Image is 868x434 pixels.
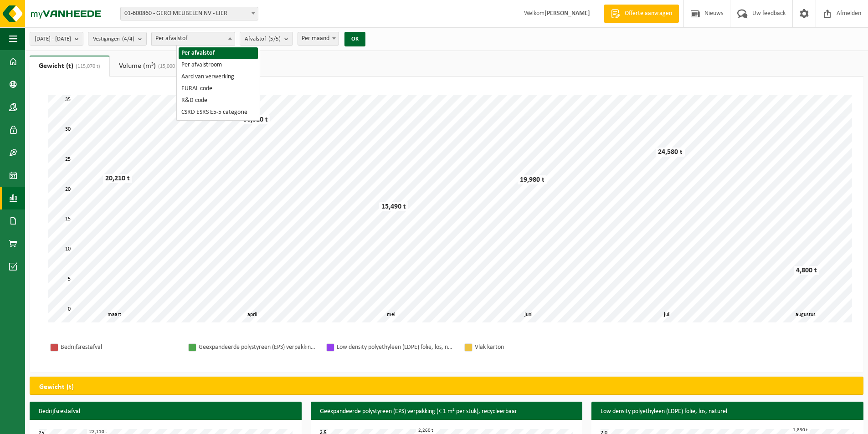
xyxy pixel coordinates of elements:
[93,32,134,46] span: Vestigingen
[73,64,100,69] span: (115,070 t)
[151,32,235,46] span: Per afvalstof
[416,427,436,434] div: 2,260 t
[794,266,819,275] div: 4,800 t
[152,32,235,45] span: Per afvalstof
[544,10,590,17] strong: [PERSON_NAME]
[156,64,185,69] span: (15,000 m³)
[791,427,810,434] div: 1,830 t
[245,32,281,46] span: Afvalstof
[179,83,258,95] li: EURAL code
[103,174,132,183] div: 20,210 t
[240,32,293,46] button: Afvalstof(5/5)
[379,202,408,211] div: 15,490 t
[337,342,455,353] div: Low density polyethyleen (LDPE) folie, los, naturel
[30,402,302,422] h3: Bedrijfsrestafval
[121,7,258,20] span: 01-600860 - GERO MEUBELEN NV - LIER
[61,342,179,353] div: Bedrijfsrestafval
[604,5,679,23] a: Offerte aanvragen
[344,32,365,46] button: OK
[30,56,109,77] a: Gewicht (t)
[311,402,583,422] h3: Geëxpandeerde polystyreen (EPS) verpakking (< 1 m² per stuk), recycleerbaar
[122,36,134,42] count: (4/4)
[268,36,281,42] count: (5/5)
[35,32,71,46] span: [DATE] - [DATE]
[30,377,83,397] h2: Gewicht (t)
[199,342,317,353] div: Geëxpandeerde polystyreen (EPS) verpakking (< 1 m² per stuk), recycleerbaar
[475,342,593,353] div: Vlak karton
[298,32,339,46] span: Per maand
[110,56,194,77] a: Volume (m³)
[179,59,258,71] li: Per afvalstroom
[120,7,258,20] span: 01-600860 - GERO MEUBELEN NV - LIER
[30,32,83,46] button: [DATE] - [DATE]
[179,71,258,83] li: Aard van verwerking
[298,32,339,45] span: Per maand
[622,9,674,18] span: Offerte aanvragen
[518,175,547,184] div: 19,980 t
[179,95,258,107] li: R&D code
[179,47,258,59] li: Per afvalstof
[656,148,685,157] div: 24,580 t
[591,402,863,422] h3: Low density polyethyleen (LDPE) folie, los, naturel
[179,107,258,118] li: CSRD ESRS E5-5 categorie
[88,32,147,46] button: Vestigingen(4/4)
